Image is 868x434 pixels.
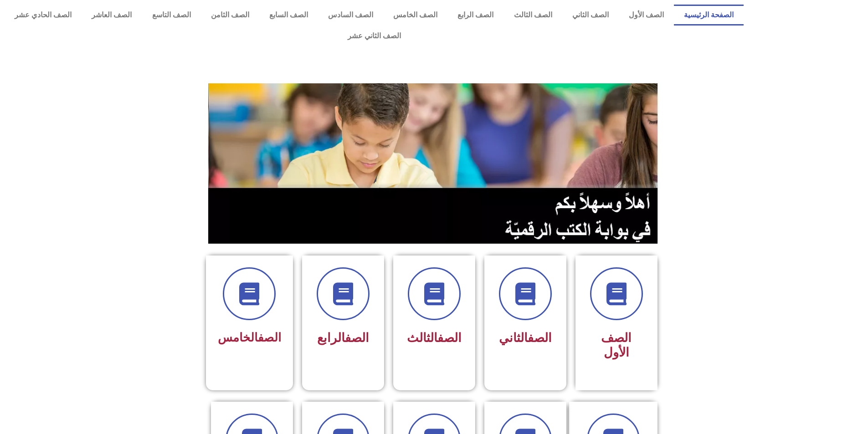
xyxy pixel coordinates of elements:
[82,5,142,26] a: الصف العاشر
[447,5,503,26] a: الصف الرابع
[218,331,281,344] span: الخامس
[503,5,562,26] a: الصف الثالث
[383,5,447,26] a: الصف الخامس
[258,331,281,344] a: الصف
[619,5,674,26] a: الصف الأول
[407,331,462,345] span: الثالث
[674,5,744,26] a: الصفحة الرئيسية
[601,331,632,360] span: الصف الأول
[259,5,318,26] a: الصف السابع
[437,331,462,345] a: الصف
[318,5,383,26] a: الصف السادس
[201,5,259,26] a: الصف الثامن
[317,331,369,345] span: الرابع
[345,331,369,345] a: الصف
[562,5,619,26] a: الصف الثاني
[5,5,82,26] a: الصف الحادي عشر
[499,331,552,345] span: الثاني
[528,331,552,345] a: الصف
[5,26,744,46] a: الصف الثاني عشر
[142,5,200,26] a: الصف التاسع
